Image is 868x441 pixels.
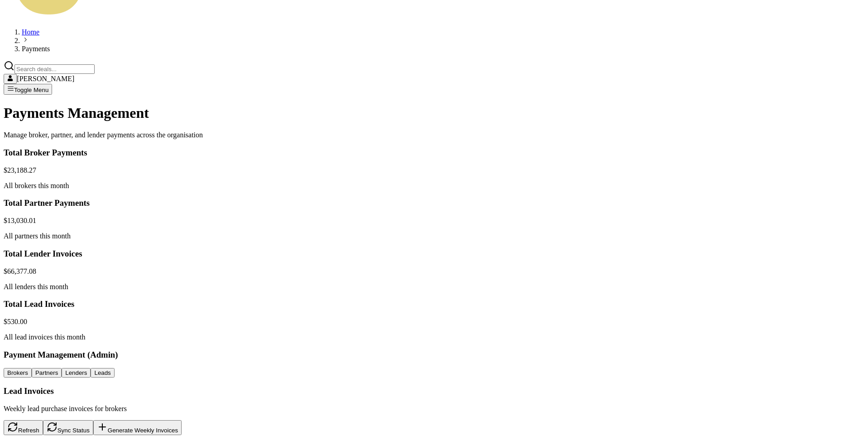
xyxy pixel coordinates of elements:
[22,45,50,53] span: Payments
[4,420,43,435] button: Refresh
[4,368,32,378] button: Brokers
[32,368,62,378] button: Partners
[93,420,182,435] button: Generate Weekly Invoices
[4,249,864,259] h3: Total Lender Invoices
[4,283,864,291] p: All lenders this month
[4,198,864,208] h3: Total Partner Payments
[4,333,864,341] p: All lead invoices this month
[4,131,864,139] p: Manage broker, partner, and lender payments across the organisation
[14,87,48,93] span: Toggle Menu
[4,182,864,190] p: All brokers this month
[4,84,52,95] button: Toggle Menu
[62,368,91,378] button: Lenders
[4,318,864,326] div: $530.00
[4,299,864,309] h3: Total Lead Invoices
[4,105,864,121] h1: Payments Management
[4,350,864,360] h3: Payment Management (Admin)
[4,232,864,240] p: All partners this month
[4,148,864,158] h3: Total Broker Payments
[4,386,864,396] h3: Lead Invoices
[17,75,74,82] span: [PERSON_NAME]
[91,368,114,378] button: Leads
[4,405,864,413] p: Weekly lead purchase invoices for brokers
[4,267,864,276] div: $66,377.08
[14,64,95,74] input: Search deals
[4,166,864,174] div: $23,188.27
[4,217,864,225] div: $13,030.01
[22,28,39,36] a: Home
[43,420,93,435] button: Sync Status
[4,28,864,53] nav: breadcrumb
